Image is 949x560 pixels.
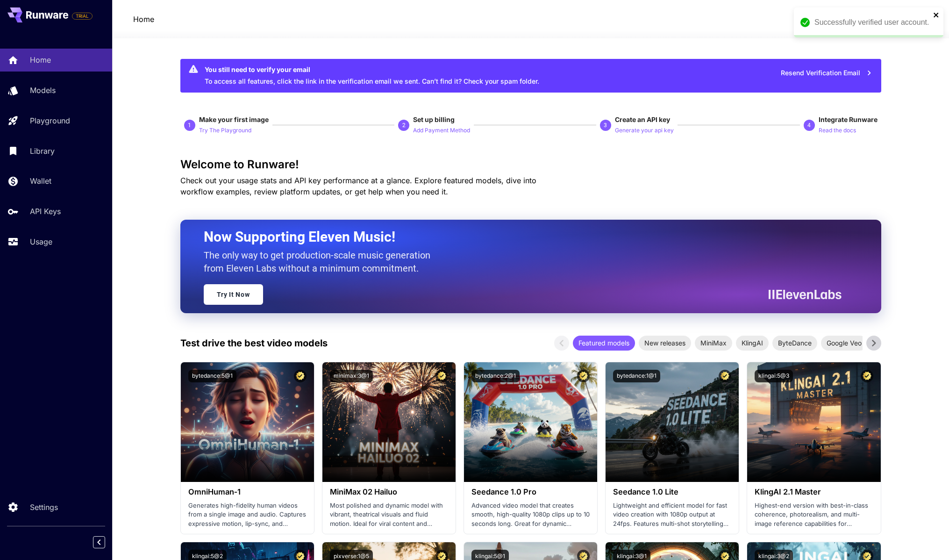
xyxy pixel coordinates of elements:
p: The only way to get production-scale music generation from Eleven Labs without a minimum commitment. [204,249,437,275]
span: Set up billing [413,115,455,123]
h3: Seedance 1.0 Lite [613,488,731,496]
h3: Welcome to Runware! [180,158,881,171]
button: bytedance:2@1 [471,370,520,382]
button: Add Payment Method [413,124,470,136]
p: 3 [604,121,607,129]
span: MiniMax [695,338,732,348]
div: To access all features, click the link in the verification email we sent. Can’t find it? Check yo... [205,62,539,90]
button: bytedance:1@1 [613,370,660,382]
p: Add Payment Method [413,126,470,135]
button: Collapse sidebar [93,536,105,548]
span: Make your first image [199,115,269,123]
nav: breadcrumb [133,14,154,25]
p: Advanced video model that creates smooth, high-quality 1080p clips up to 10 seconds long. Great f... [471,501,590,529]
p: Models [30,85,56,96]
button: Certified Model – Vetted for best performance and includes a commercial license. [719,370,731,382]
button: close [933,11,940,19]
span: Create an API key [615,115,670,123]
img: alt [606,362,739,482]
p: Test drive the best video models [180,336,328,350]
span: Featured models [573,338,635,348]
p: API Keys [30,206,61,217]
span: Google Veo [821,338,867,348]
div: Collapse sidebar [100,534,112,551]
p: Settings [30,502,58,513]
div: KlingAI [736,336,769,351]
h2: Now Supporting Eleven Music! [204,228,835,246]
span: TRIAL [72,13,92,20]
button: Certified Model – Vetted for best performance and includes a commercial license. [861,370,873,382]
p: Wallet [30,175,51,187]
span: New releases [639,338,691,348]
p: 2 [402,121,406,129]
img: alt [747,362,880,482]
p: Read the docs [819,126,856,135]
div: Featured models [573,336,635,351]
span: Integrate Runware [819,115,878,123]
div: MiniMax [695,336,732,351]
p: Highest-end version with best-in-class coherence, photorealism, and multi-image reference capabil... [755,501,873,529]
h3: Seedance 1.0 Pro [471,488,590,496]
button: Try The Playground [199,124,251,136]
p: Home [30,54,51,65]
p: Generate your api key [615,126,674,135]
span: KlingAI [736,338,769,348]
button: Certified Model – Vetted for best performance and includes a commercial license. [435,370,448,382]
p: Try The Playground [199,126,251,135]
span: Check out your usage stats and API key performance at a glance. Explore featured models, dive int... [180,176,536,196]
p: Lightweight and efficient model for fast video creation with 1080p output at 24fps. Features mult... [613,501,731,529]
button: bytedance:5@1 [188,370,236,382]
div: ByteDance [772,336,817,351]
p: 1 [188,121,191,129]
p: Generates high-fidelity human videos from a single image and audio. Captures expressive motion, l... [188,501,307,529]
button: klingai:5@3 [755,370,793,382]
h3: MiniMax 02 Hailuo [330,488,448,496]
img: alt [464,362,597,482]
span: ByteDance [772,338,817,348]
button: Certified Model – Vetted for best performance and includes a commercial license. [577,370,590,382]
button: Read the docs [819,124,856,136]
span: Add your payment card to enable full platform functionality. [72,10,93,22]
h3: KlingAI 2.1 Master [755,488,873,496]
p: Usage [30,236,52,247]
div: Successfully verified user account. [814,17,930,28]
img: alt [181,362,314,482]
p: Playground [30,115,70,126]
button: minimax:3@1 [330,370,373,382]
p: 4 [807,121,811,129]
button: Certified Model – Vetted for best performance and includes a commercial license. [294,370,307,382]
button: Resend Verification Email [776,64,878,83]
a: Try It Now [204,284,263,305]
p: Library [30,145,55,157]
div: Google Veo [821,336,867,351]
div: New releases [639,336,691,351]
a: Home [133,14,154,25]
button: Generate your api key [615,124,674,136]
div: You still need to verify your email [205,65,539,74]
img: alt [322,362,456,482]
p: Most polished and dynamic model with vibrant, theatrical visuals and fluid motion. Ideal for vira... [330,501,448,529]
h3: OmniHuman‑1 [188,488,307,496]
